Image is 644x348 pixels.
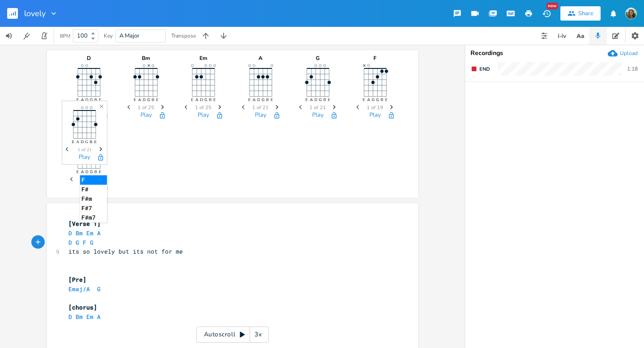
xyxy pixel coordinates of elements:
[327,97,330,102] text: E
[68,285,90,293] span: Emaj/A
[94,97,97,102] text: B
[312,112,324,119] button: Play
[67,55,111,61] div: D
[385,97,387,102] text: E
[627,66,638,72] div: 1:18
[140,112,152,119] button: Play
[363,62,366,69] text: ×
[479,66,490,72] span: End
[204,97,207,102] text: G
[94,169,97,174] text: B
[97,285,101,293] span: G
[90,238,93,246] span: G
[314,97,317,102] text: D
[198,112,209,119] button: Play
[80,175,107,185] li: F
[353,55,398,61] div: F
[199,97,203,102] text: D
[68,247,183,255] span: its so lovely but its not for me
[147,97,150,102] text: G
[68,229,72,237] span: D
[196,327,269,343] div: Autoscroll
[156,97,158,102] text: E
[266,97,268,102] text: B
[376,97,379,102] text: G
[97,313,101,321] span: A
[309,105,326,110] span: 1 of 21
[238,55,283,61] div: A
[252,97,255,102] text: A
[367,105,383,110] span: 1 of 19
[171,33,196,38] div: Transpose
[560,6,601,21] button: Share
[97,229,101,237] span: A
[80,97,84,102] text: A
[138,97,141,102] text: A
[181,55,226,61] div: Em
[83,238,86,246] span: F
[89,169,93,174] text: G
[470,50,639,56] div: Recordings
[76,313,83,321] span: Bm
[248,97,250,102] text: E
[309,97,313,102] text: A
[80,185,107,194] li: F#
[191,97,193,102] text: E
[138,105,154,110] span: 1 of 25
[305,97,307,102] text: E
[625,8,637,19] img: Olivia Burnette
[76,229,83,237] span: Bm
[68,303,97,311] span: [chorus]
[76,169,78,174] text: E
[608,48,638,58] button: Upload
[60,34,70,38] div: BPM
[24,9,46,17] span: lovely
[85,169,88,174] text: D
[98,169,101,174] text: E
[250,327,266,343] div: 3x
[124,55,169,61] div: Bm
[467,62,493,76] button: End
[86,229,93,237] span: Em
[213,97,215,102] text: E
[257,97,260,102] text: D
[81,140,84,144] text: D
[620,50,638,57] div: Upload
[68,220,101,228] span: [Verse 1]
[142,97,145,102] text: D
[89,97,93,102] text: G
[369,112,381,119] button: Play
[380,97,383,102] text: B
[133,97,136,102] text: E
[85,97,88,102] text: D
[98,97,101,102] text: E
[80,204,107,213] li: F#7
[195,105,212,110] span: 1 of 25
[362,97,364,102] text: E
[151,97,154,102] text: B
[80,169,84,174] text: A
[578,9,593,17] div: Share
[90,140,93,144] text: B
[323,97,326,102] text: B
[147,62,150,69] text: ×
[80,194,107,204] li: F#m
[79,154,90,161] button: Play
[261,97,264,102] text: G
[72,140,75,144] text: E
[85,140,89,144] text: G
[255,112,267,119] button: Play
[86,313,93,321] span: Em
[371,97,374,102] text: D
[94,140,97,144] text: E
[367,97,370,102] text: A
[78,147,92,152] span: 1 of 21
[296,55,340,61] div: G
[68,238,72,246] span: D
[252,105,269,110] span: 1 of 21
[76,140,80,144] text: A
[318,97,322,102] text: G
[104,33,113,38] div: Key
[80,213,107,222] li: F#m7
[68,276,86,284] span: [Pre]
